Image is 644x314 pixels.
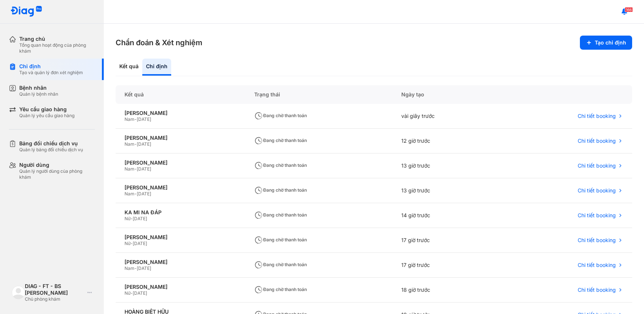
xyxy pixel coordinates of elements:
div: Chỉ định [142,59,171,76]
div: Yêu cầu giao hàng [19,106,74,113]
span: Đang chờ thanh toán [254,262,307,267]
div: Tổng quan hoạt động của phòng khám [19,42,95,54]
img: logo [12,286,25,299]
span: - [130,290,133,296]
span: [DATE] [133,290,147,296]
span: Nữ [125,290,130,296]
span: Chi tiết booking [578,113,616,119]
span: - [135,166,137,172]
div: Quản lý bảng đối chiếu dịch vụ [19,147,83,153]
div: 17 giờ trước [392,228,499,253]
span: - [135,191,137,196]
h3: Chẩn đoán & Xét nghiệm [116,37,202,48]
span: [DATE] [133,216,147,221]
div: [PERSON_NAME] [125,184,236,191]
div: [PERSON_NAME] [125,259,236,265]
span: - [130,241,133,246]
div: Kết quả [116,59,142,76]
div: Người dùng [19,162,95,168]
span: [DATE] [137,191,151,196]
span: [DATE] [133,241,147,246]
div: [PERSON_NAME] [125,159,236,166]
div: Quản lý bệnh nhân [19,91,58,97]
div: Bệnh nhân [19,85,58,91]
div: 12 giờ trước [392,129,499,153]
span: 166 [625,7,633,12]
span: Chi tiết booking [578,262,616,268]
span: Đang chờ thanh toán [254,287,307,292]
div: Trang chủ [19,36,95,42]
span: Nam [125,116,135,122]
span: - [135,116,137,122]
div: Chủ phòng khám [25,296,84,302]
span: Nữ [125,216,130,221]
div: [PERSON_NAME] [125,234,236,241]
div: Kết quả [116,85,245,104]
div: [PERSON_NAME] [125,110,236,116]
span: Nữ [125,241,130,246]
div: Quản lý người dùng của phòng khám [19,168,95,180]
div: [PERSON_NAME] [125,284,236,290]
span: Nam [125,265,135,271]
span: Đang chờ thanh toán [254,162,307,168]
span: - [135,265,137,271]
div: 17 giờ trước [392,253,499,278]
span: Chi tiết booking [578,162,616,169]
span: Chi tiết booking [578,138,616,144]
span: Chi tiết booking [578,187,616,194]
span: Đang chờ thanh toán [254,212,307,218]
span: Nam [125,141,135,147]
div: Quản lý yêu cầu giao hàng [19,113,74,119]
div: DIAG - FT - BS [PERSON_NAME] [25,283,84,296]
span: Đang chờ thanh toán [254,237,307,242]
div: vài giây trước [392,104,499,129]
img: logo [10,6,42,17]
span: Nam [125,191,135,196]
button: Tạo chỉ định [580,36,632,50]
span: Chi tiết booking [578,287,616,293]
span: [DATE] [137,166,151,172]
span: - [135,141,137,147]
span: [DATE] [137,141,151,147]
span: Chi tiết booking [578,237,616,244]
div: Tạo và quản lý đơn xét nghiệm [19,70,83,76]
div: [PERSON_NAME] [125,135,236,141]
div: Ngày tạo [392,85,499,104]
div: Trạng thái [245,85,393,104]
div: 18 giờ trước [392,278,499,303]
span: - [130,216,133,221]
span: Nam [125,166,135,172]
span: Chi tiết booking [578,212,616,219]
span: Đang chờ thanh toán [254,113,307,118]
span: [DATE] [137,265,151,271]
span: [DATE] [137,116,151,122]
div: KA MI NA ĐÁP [125,209,236,216]
div: 13 giờ trước [392,153,499,178]
div: 14 giờ trước [392,203,499,228]
div: 13 giờ trước [392,178,499,203]
div: Bảng đối chiếu dịch vụ [19,140,83,147]
span: Đang chờ thanh toán [254,138,307,143]
div: Chỉ định [19,63,83,70]
span: Đang chờ thanh toán [254,187,307,193]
